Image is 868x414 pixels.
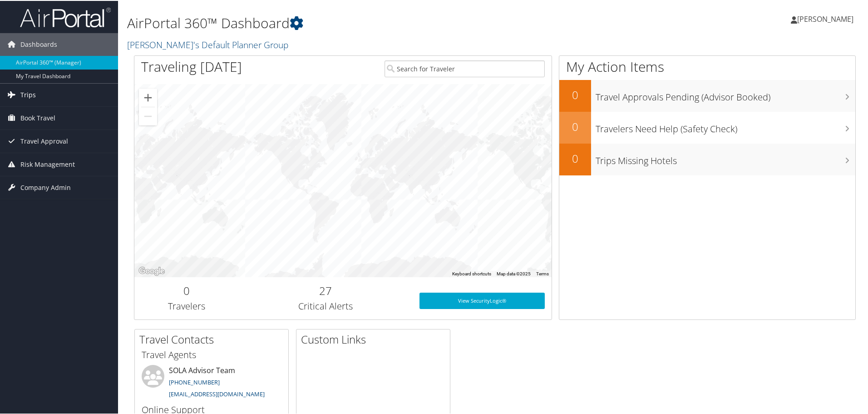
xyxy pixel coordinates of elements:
h3: Travelers Need Help (Safety Check) [596,117,855,135]
a: [PERSON_NAME]'s Default Planner Group [127,38,291,50]
a: [EMAIL_ADDRESS][DOMAIN_NAME] [169,389,265,397]
a: 0Travelers Need Help (Safety Check) [559,111,855,143]
span: Travel Approval [20,129,68,152]
h1: AirPortal 360™ Dashboard [127,13,617,32]
h3: Critical Alerts [246,299,406,312]
h2: 0 [141,282,232,298]
h2: 0 [559,118,591,134]
span: Map data ©2025 [497,270,531,275]
h3: Travel Agents [142,348,281,360]
h3: Travel Approvals Pending (Advisor Booked) [596,85,855,103]
li: SOLA Advisor Team [137,364,286,401]
h2: Travel Contacts [139,331,288,346]
a: Open this area in Google Maps (opens a new window) [137,264,167,276]
img: Google [137,264,167,276]
span: Trips [20,83,36,105]
h1: Traveling [DATE] [141,56,242,75]
button: Zoom in [139,88,157,106]
h2: 0 [559,86,591,102]
span: [PERSON_NAME] [797,13,853,23]
a: 0Trips Missing Hotels [559,143,855,175]
h2: 27 [246,282,406,298]
button: Zoom out [139,106,157,125]
button: Keyboard shortcuts [452,270,491,276]
span: Book Travel [20,106,55,129]
a: [PHONE_NUMBER] [169,377,220,385]
img: airportal-logo.png [20,6,111,27]
h3: Trips Missing Hotels [596,149,855,166]
a: [PERSON_NAME] [791,5,863,32]
h3: Travelers [141,299,232,312]
a: View SecurityLogic® [419,292,545,308]
span: Risk Management [20,152,75,175]
span: Company Admin [20,175,71,198]
span: Dashboards [20,32,57,55]
h2: 0 [559,150,591,165]
a: Terms (opens in new tab) [536,270,549,275]
h2: Custom Links [301,331,450,346]
input: Search for Traveler [385,60,545,76]
h1: My Action Items [559,56,855,75]
a: 0Travel Approvals Pending (Advisor Booked) [559,79,855,111]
